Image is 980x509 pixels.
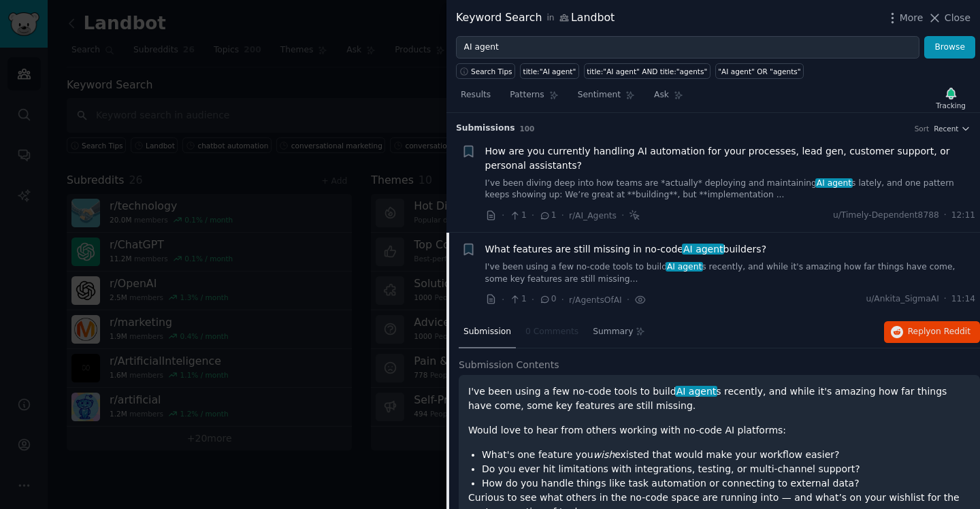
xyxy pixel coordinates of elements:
[569,295,622,305] span: r/AgentsOfAI
[509,293,526,306] span: 1
[561,208,564,223] span: ·
[505,84,563,112] a: Patterns
[532,208,534,223] span: ·
[944,293,947,306] span: ·
[915,124,930,133] div: Sort
[675,386,717,397] span: AI agent
[931,84,970,112] button: Tracking
[502,293,504,307] span: ·
[627,293,630,307] span: ·
[951,293,975,306] span: 11:14
[485,242,767,257] a: What features are still missing in no-codeAI agentbuilders?
[523,67,576,76] div: title:"AI agent"
[666,262,703,272] span: AI agent
[815,178,853,188] span: AI agent
[459,358,559,372] span: Submission Contents
[573,84,640,112] a: Sentiment
[456,122,515,135] span: Submission s
[546,12,554,24] span: in
[539,210,556,222] span: 1
[951,210,975,222] span: 12:11
[485,144,976,173] a: How are you currently handling AI automation for your processes, lead gen, customer support, or p...
[584,63,710,79] a: title:"AI agent" AND title:"agents"
[485,242,767,257] span: What features are still missing in no-code builders?
[587,67,707,76] div: title:"AI agent" AND title:"agents"
[510,89,544,101] span: Patterns
[593,326,633,338] span: Summary
[885,11,924,25] button: More
[463,326,511,338] span: Submission
[456,63,515,79] button: Search Tips
[654,89,669,101] span: Ask
[485,261,976,285] a: I've been using a few no-code tools to buildAI agents recently, and while it's amazing how far th...
[924,36,975,59] button: Browse
[561,293,564,307] span: ·
[936,101,966,110] div: Tracking
[485,178,976,201] a: I’ve been diving deep into how teams are *actually* deploying and maintainingAI agents lately, an...
[931,327,970,336] span: on Reddit
[461,89,491,101] span: Results
[468,384,970,413] p: I've been using a few no-code tools to build s recently, and while it's amazing how far things ha...
[482,476,970,491] li: How do you handle things like task automation or connecting to external data?
[509,210,526,222] span: 1
[944,210,947,222] span: ·
[482,462,970,476] li: Do you ever hit limitations with integrations, testing, or multi-channel support?
[578,89,621,101] span: Sentiment
[884,321,980,343] button: Replyon Reddit
[621,208,624,223] span: ·
[833,210,939,222] span: u/Timely-Dependent8788
[520,125,535,133] span: 100
[502,208,504,223] span: ·
[715,63,804,79] a: "AI agent" OR "agents"
[718,67,800,76] div: "AI agent" OR "agents"
[682,244,724,255] span: AI agent
[532,293,534,307] span: ·
[468,423,970,438] p: Would love to hear from others working with no-code AI platforms:
[456,36,919,59] input: Try a keyword related to your business
[482,448,970,462] li: What's one feature you existed that would make your workflow easier?
[900,11,924,25] span: More
[928,11,970,25] button: Close
[934,124,958,133] span: Recent
[649,84,688,112] a: Ask
[471,67,512,76] span: Search Tips
[908,326,970,338] span: Reply
[456,10,615,27] div: Keyword Search Landbot
[934,124,970,133] button: Recent
[569,211,617,220] span: r/AI_Agents
[945,11,970,25] span: Close
[520,63,579,79] a: title:"AI agent"
[866,293,938,306] span: u/Ankita_SigmaAI
[593,449,615,460] em: wish
[456,84,495,112] a: Results
[539,293,556,306] span: 0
